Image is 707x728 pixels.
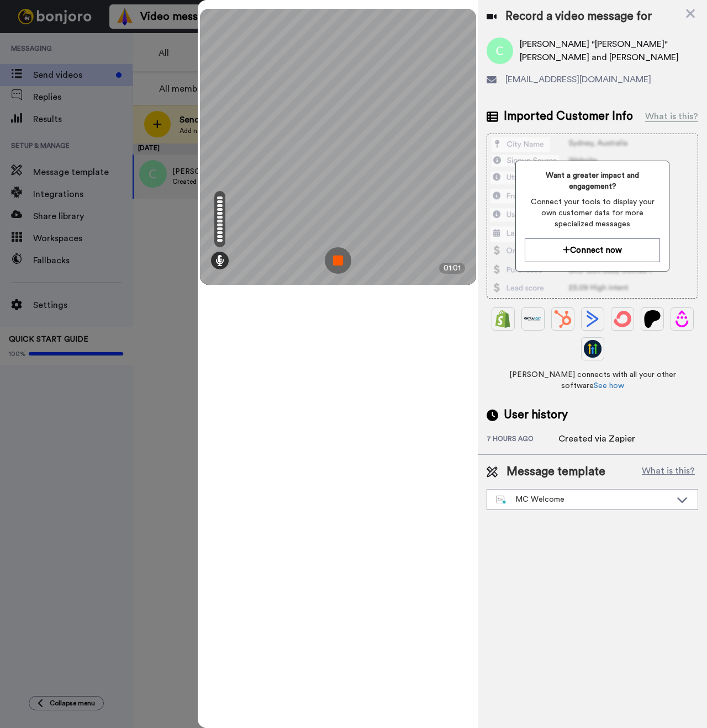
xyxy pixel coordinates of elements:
[525,196,660,230] span: Connect your tools to display your own customer data for more specialized messages
[504,108,633,125] span: Imported Customer Info
[504,407,568,423] span: User history
[614,310,631,328] img: ConvertKit
[325,247,351,274] img: ic_record_stop.svg
[439,263,465,274] div: 01:01
[487,369,698,391] span: [PERSON_NAME] connects with all your other software
[558,432,635,445] div: Created via Zapier
[643,310,661,328] img: Patreon
[525,238,660,262] button: Connect now
[496,494,671,505] div: MC Welcome
[639,464,698,480] button: What is this?
[525,170,660,192] span: Want a greater impact and engagement?
[494,310,512,328] img: Shopify
[554,310,572,328] img: Hubspot
[487,434,558,445] div: 7 hours ago
[506,464,605,480] span: Message template
[505,73,651,86] span: [EMAIL_ADDRESS][DOMAIN_NAME]
[524,310,542,328] img: Ontraport
[584,310,602,328] img: ActiveCampaign
[645,110,698,123] div: What is this?
[594,382,624,390] a: See how
[673,310,691,328] img: Drip
[584,340,602,358] img: GoHighLevel
[496,496,506,504] img: nextgen-template.svg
